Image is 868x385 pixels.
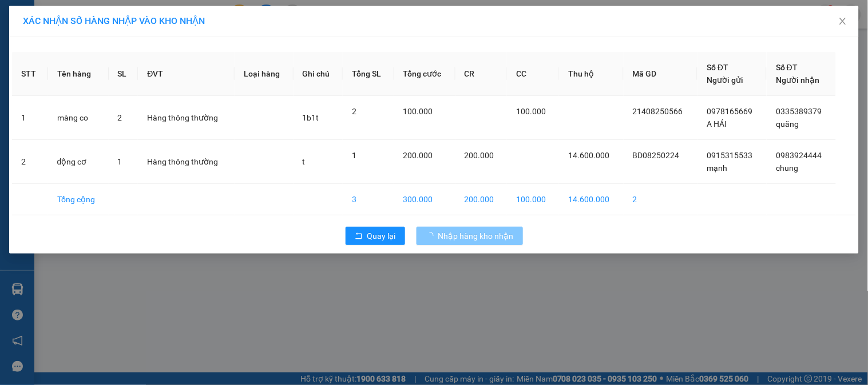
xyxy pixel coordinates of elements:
span: GN08250378 [114,43,161,51]
span: 14.600.000 [568,151,609,160]
th: Tên hàng [48,52,109,96]
td: 14.600.000 [559,184,623,215]
span: 200.000 [403,151,433,160]
span: 1 [352,151,356,160]
th: Mã GD [624,52,698,96]
span: Nơi nhận: [88,79,106,96]
strong: CÔNG TY TNHH [GEOGRAPHIC_DATA] 214 QL13 - P.26 - Q.BÌNH THẠNH - TP HCM 1900888606 [30,18,93,61]
span: 1b1t [303,113,319,122]
th: Loại hàng [235,52,294,96]
span: 2 [352,107,356,116]
span: mạnh [707,163,727,173]
th: CC [507,52,559,96]
span: Nơi gửi: [11,79,23,96]
td: động cơ [48,140,109,184]
span: 2 [118,113,122,122]
td: 2 [624,184,698,215]
td: 3 [343,184,394,215]
span: rollback [355,232,363,241]
td: 300.000 [394,184,455,215]
th: CR [455,52,508,96]
th: Tổng SL [343,52,394,96]
th: Tổng cước [394,52,455,96]
span: 21408250566 [633,107,683,116]
span: 100.000 [516,107,546,116]
span: 200.000 [465,151,494,160]
span: Quay lại [367,230,396,242]
span: 0983924444 [776,151,822,160]
th: Ghi chú [294,52,343,96]
img: logo [11,26,26,54]
span: 18:04:27 [DATE] [109,51,161,60]
td: 200.000 [455,184,508,215]
td: 100.000 [507,184,559,215]
span: Số ĐT [707,63,728,72]
td: màng co [48,96,109,140]
span: loading [426,232,438,240]
span: quãng [776,119,799,129]
td: Hàng thông thường [138,96,235,140]
th: STT [12,52,48,96]
td: 1 [12,96,48,140]
span: A HẢI [707,119,727,129]
span: BD08250224 [633,151,680,160]
th: ĐVT [138,52,235,96]
button: Close [827,6,859,38]
span: 100.000 [403,107,433,116]
td: Tổng cộng [48,184,109,215]
button: rollbackQuay lại [346,227,405,245]
button: Nhập hàng kho nhận [417,227,523,245]
span: Nhập hàng kho nhận [438,230,514,242]
strong: BIÊN NHẬN GỬI HÀNG HOÁ [39,69,133,77]
span: 0978165669 [707,107,752,116]
span: 0915315533 [707,151,752,160]
span: 1 [118,157,122,166]
span: Người nhận [776,75,819,85]
span: Số ĐT [776,63,798,72]
th: Thu hộ [559,52,623,96]
td: 2 [12,140,48,184]
span: t [303,157,306,166]
span: close [838,17,847,26]
th: SL [109,52,138,96]
td: Hàng thông thường [138,140,235,184]
span: chung [776,163,798,173]
span: XÁC NHẬN SỐ HÀNG NHẬP VÀO KHO NHẬN [23,15,205,26]
span: VP 214 [115,80,133,86]
span: Người gửi [707,75,743,85]
span: 0335389379 [776,107,822,116]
